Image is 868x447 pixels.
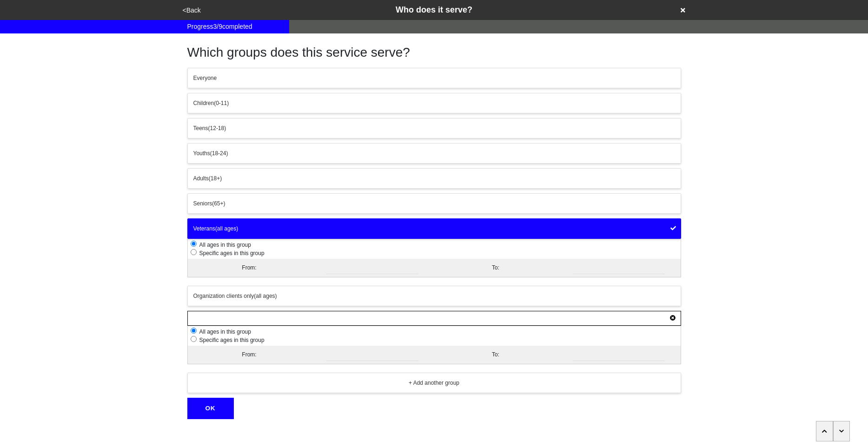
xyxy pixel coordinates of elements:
[187,68,681,88] button: Everyone
[188,350,311,359] div: From:
[187,22,252,32] span: Progress 3 / 9 completed
[208,125,226,131] span: (12-18)
[187,93,681,113] button: Children(0-11)
[197,329,251,335] span: All ages in this group
[434,350,557,359] div: To:
[209,175,222,182] span: (18+)
[193,75,217,81] span: Everyone
[187,193,681,214] button: Seniors(65+)
[188,263,311,272] div: From:
[197,242,251,248] span: All ages in this group
[193,293,254,299] span: Organization clients only
[180,5,204,16] button: <Back
[197,337,265,343] span: Specific ages in this group
[193,125,208,131] span: Teens
[187,143,681,164] button: Youths(18-24)
[187,286,681,306] button: Organization clients only(all ages)
[254,293,277,299] span: (all ages)
[212,200,225,207] span: (65+)
[214,100,229,106] span: (0-11)
[187,168,681,189] button: Adults(18+)
[215,225,238,232] span: (all ages)
[210,150,228,157] span: (18-24)
[197,250,265,256] span: Specific ages in this group
[193,379,675,387] div: + Add another group
[187,118,681,138] button: Teens(12-18)
[187,45,681,60] h1: Which groups does this service serve?
[193,150,210,157] span: Youths
[396,5,472,14] span: Who does it serve?
[193,200,212,207] span: Seniors
[187,398,234,419] button: OK
[193,225,215,232] span: Veterans
[434,263,557,272] div: To:
[193,175,209,182] span: Adults
[193,100,214,106] span: Children
[187,218,681,239] button: Veterans(all ages)
[187,373,681,393] button: + Add another group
